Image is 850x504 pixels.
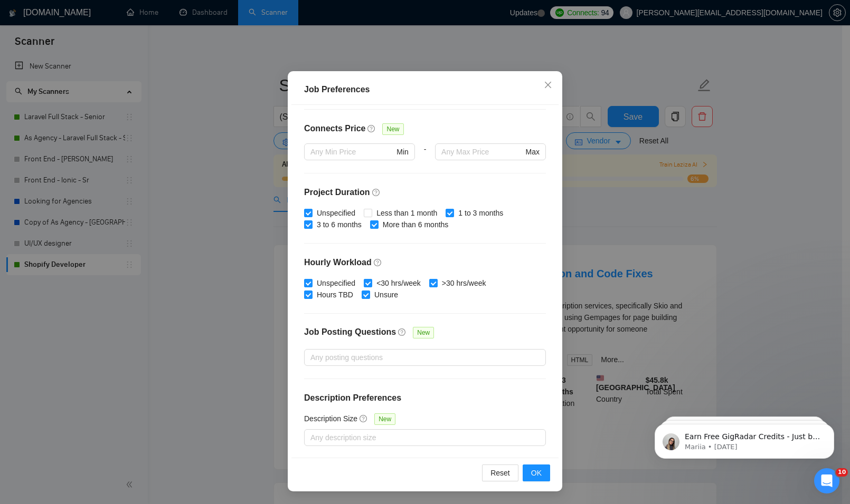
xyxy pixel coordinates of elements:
div: - [415,143,435,173]
span: close [544,81,552,89]
input: Any Min Price [310,146,394,158]
span: More than 6 months [379,219,453,230]
button: Close [534,71,562,100]
span: Unspecified [313,207,360,219]
span: OK [531,467,542,479]
span: question-circle [360,414,368,423]
span: 1 to 3 months [454,207,507,219]
h4: Connects Price [304,122,365,135]
h5: Description Size [304,413,357,424]
span: Hours TBD [313,289,357,301]
h4: Project Duration [304,186,546,199]
h4: Description Preferences [304,392,546,404]
span: Min [396,146,409,158]
span: New [374,413,395,425]
div: Job Preferences [304,83,546,96]
span: Max [526,146,540,158]
span: Unspecified [313,277,360,289]
iframe: Intercom live chat [814,468,839,493]
button: Reset [482,464,518,481]
span: New [382,123,403,135]
input: Any Max Price [441,146,523,158]
span: Less than 1 month [372,207,441,219]
span: 10 [836,468,848,477]
span: question-circle [367,124,376,133]
button: OK [523,464,550,481]
span: >30 hrs/week [438,277,490,289]
iframe: Intercom notifications message [639,402,850,476]
span: question-circle [398,328,407,336]
span: question-circle [374,258,382,267]
h4: Job Posting Questions [304,326,396,338]
span: Reset [490,467,510,479]
h4: Hourly Workload [304,256,546,269]
span: Unsure [370,289,402,301]
span: question-circle [372,188,381,197]
span: 3 to 6 months [313,219,366,230]
span: New [413,327,434,338]
span: <30 hrs/week [372,277,425,289]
